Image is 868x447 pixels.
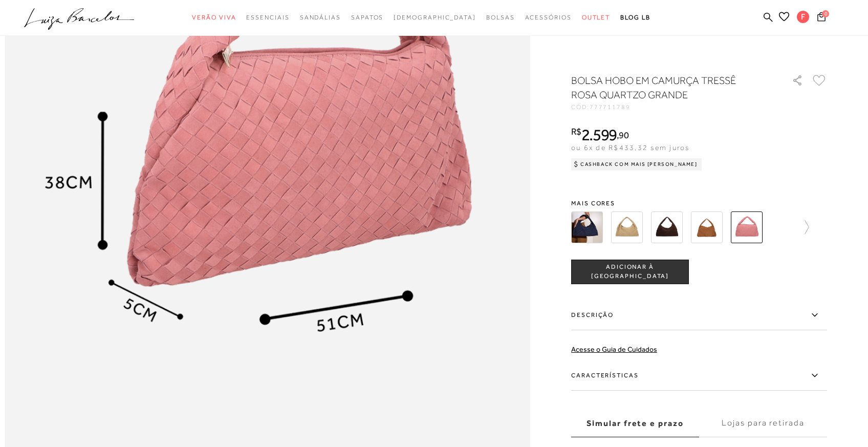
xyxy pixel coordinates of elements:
img: BOLSA HOBO EM CAMURÇA TRESSÊ BEGE FENDI GRANDE [611,211,643,243]
span: Acessórios [525,14,572,21]
span: 90 [619,130,628,140]
a: categoryNavScreenReaderText [525,8,572,27]
span: 777711789 [590,103,631,111]
span: Sandálias [300,14,341,21]
span: Verão Viva [192,14,236,21]
label: Características [571,361,827,391]
span: ADICIONAR À [GEOGRAPHIC_DATA] [572,263,688,281]
label: Lojas para retirada [699,410,827,437]
button: 0 [814,11,829,25]
span: 2.599 [581,125,617,144]
div: Cashback com Mais [PERSON_NAME] [571,158,702,171]
span: Outlet [582,14,611,21]
a: categoryNavScreenReaderText [246,8,289,27]
a: categoryNavScreenReaderText [192,8,236,27]
a: Acesse o Guia de Cuidados [571,345,657,353]
i: R$ [571,127,581,136]
i: , [617,131,628,140]
span: Essenciais [246,14,289,21]
span: ou 6x de R$433,32 sem juros [571,143,689,152]
label: Simular frete e prazo [571,410,699,437]
span: 0 [822,10,829,17]
a: categoryNavScreenReaderText [300,8,341,27]
a: categoryNavScreenReaderText [486,8,515,27]
a: categoryNavScreenReaderText [582,8,611,27]
a: categoryNavScreenReaderText [351,8,383,27]
img: BOLSA HOBO EM CAMURÇA TRESSÊ CAFÉ GRANDE [651,211,683,243]
label: Descrição [571,301,827,330]
button: ADICIONAR À [GEOGRAPHIC_DATA] [571,260,689,284]
span: F [797,11,809,23]
div: CÓD: [571,104,776,110]
h1: BOLSA HOBO EM CAMURÇA TRESSÊ ROSA QUARTZO GRANDE [571,73,763,102]
span: Mais cores [571,200,827,206]
span: Bolsas [486,14,515,21]
img: BOLSA HOBO EM CAMURÇA TRESSÊ CARAMELO GRANDE [691,211,723,243]
img: BOLSA HOBO EM CAMURÇA TRESSÊ ROSA QUARTZO GRANDE [731,211,763,243]
span: [DEMOGRAPHIC_DATA] [394,14,476,21]
img: BOLSA HOBO EM CAMURÇA TRESSÊ AZUL NAVAL GRANDE [571,211,603,243]
button: F [792,10,814,26]
span: BLOG LB [620,14,650,21]
a: noSubCategoriesText [394,8,476,27]
a: BLOG LB [620,8,650,27]
span: Sapatos [351,14,383,21]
